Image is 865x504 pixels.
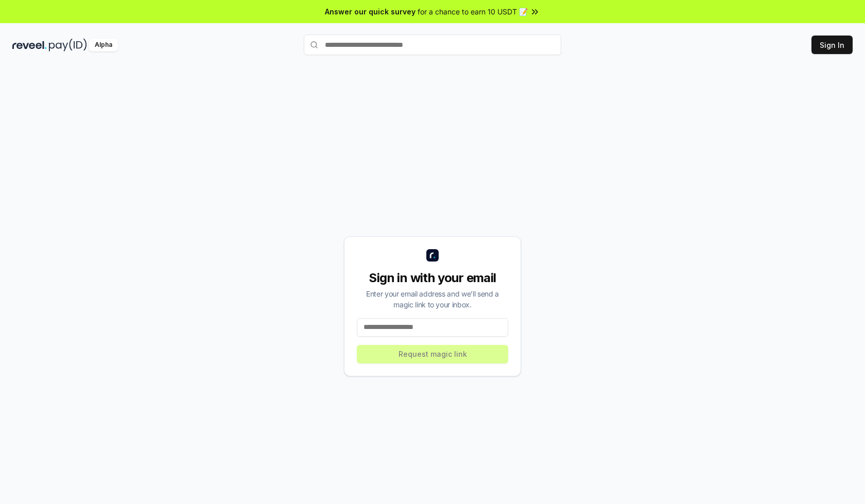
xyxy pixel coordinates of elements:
[49,39,87,51] img: pay_id
[12,39,47,51] img: reveel_dark
[418,6,528,17] span: for a chance to earn 10 USDT 📝
[357,288,508,310] div: Enter your email address and we’ll send a magic link to your inbox.
[426,249,439,262] img: logo_small
[89,39,118,51] div: Alpha
[811,36,853,54] button: Sign In
[357,270,508,286] div: Sign in with your email
[325,6,416,17] span: Answer our quick survey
